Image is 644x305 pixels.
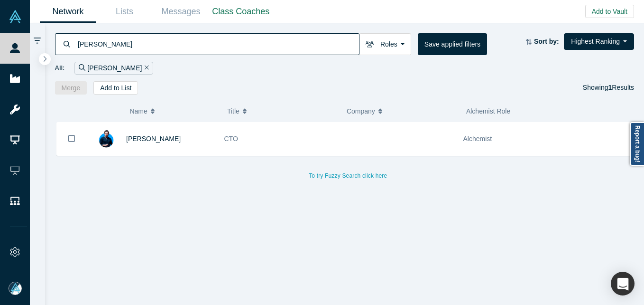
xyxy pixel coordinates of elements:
button: Add to List [93,81,138,95]
span: CTO [224,135,238,143]
strong: 1 [608,84,612,91]
a: Network [40,0,96,23]
img: Ahmad Al Hidiq's Profile Image [96,129,116,149]
button: Company [347,101,456,121]
button: Remove Filter [142,63,149,74]
span: Title [227,101,239,121]
span: Results [608,84,634,91]
button: Merge [55,81,87,95]
button: Title [227,101,337,121]
span: Alchemist [463,135,492,143]
span: Name [129,101,147,121]
strong: Sort by: [534,38,559,45]
button: Save applied filters [418,33,487,55]
button: Bookmark [57,122,86,155]
button: To try Fuzzy Search click here [302,170,394,182]
span: Alchemist Role [466,107,510,115]
button: Highest Ranking [564,33,634,50]
span: All: [55,63,65,73]
img: Mia Scott's Account [9,282,22,295]
a: Class Coaches [209,0,273,23]
button: Name [129,101,217,121]
div: Showing [583,81,634,95]
input: Search by name, title, company, summary, expertise, investment criteria or topics of focus [77,33,359,55]
a: Lists [96,0,153,23]
button: Roles [359,33,411,55]
button: Add to Vault [585,5,634,18]
img: Alchemist Vault Logo [9,10,22,23]
a: Messages [153,0,209,23]
span: Company [347,101,375,121]
div: [PERSON_NAME] [74,62,153,75]
a: [PERSON_NAME] [126,135,181,143]
a: Report a bug! [630,122,644,166]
